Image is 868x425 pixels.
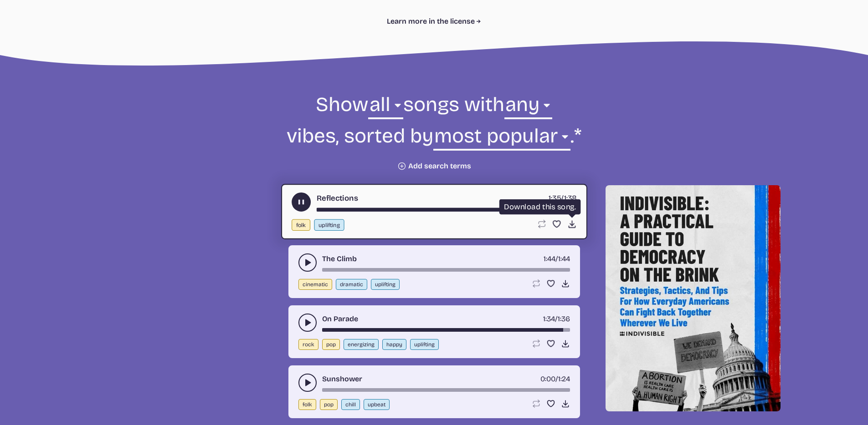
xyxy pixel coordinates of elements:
[433,123,570,154] select: sorting
[336,279,367,290] button: dramatic
[320,399,338,410] button: pop
[540,374,570,385] div: /
[558,314,570,323] span: 1:36
[397,162,471,171] button: Add search terms
[298,374,317,392] button: play-pause toggle
[546,279,555,288] button: Favorite
[504,91,552,123] select: vibe
[344,339,379,350] button: energizing
[364,399,390,410] button: upbeat
[544,254,555,263] span: timer
[558,254,570,263] span: 1:44
[322,388,570,392] div: song-time-bar
[546,399,555,408] button: Favorite
[387,16,481,27] a: Learn more in the license
[322,339,340,350] button: pop
[298,399,316,410] button: folk
[298,339,318,350] button: rock
[382,339,406,350] button: happy
[540,374,555,383] span: timer
[322,253,357,264] a: The Climb
[548,192,576,204] div: /
[546,339,555,348] button: Favorite
[292,219,310,231] button: folk
[532,399,541,408] button: Loop
[341,399,360,410] button: chill
[532,339,541,348] button: Loop
[548,193,560,202] span: timer
[298,314,317,332] button: play-pause toggle
[316,208,576,212] div: song-time-bar
[322,374,362,385] a: Sunshower
[316,192,358,204] a: Reflections
[606,185,781,411] img: Help save our democracy!
[322,328,570,332] div: song-time-bar
[186,91,682,171] form: Show songs with vibes, sorted by .
[410,339,439,350] button: uplifting
[368,91,403,123] select: genre
[544,253,570,264] div: /
[543,314,570,324] div: /
[543,314,555,323] span: timer
[298,253,317,272] button: play-pause toggle
[564,193,576,202] span: 1:38
[298,279,332,290] button: cinematic
[371,279,400,290] button: uplifting
[558,374,570,383] span: 1:24
[552,219,561,229] button: Favorite
[532,279,541,288] button: Loop
[314,219,344,231] button: uplifting
[322,268,570,272] div: song-time-bar
[322,314,358,324] a: On Parade
[292,192,311,212] button: play-pause toggle
[536,219,546,229] button: Loop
